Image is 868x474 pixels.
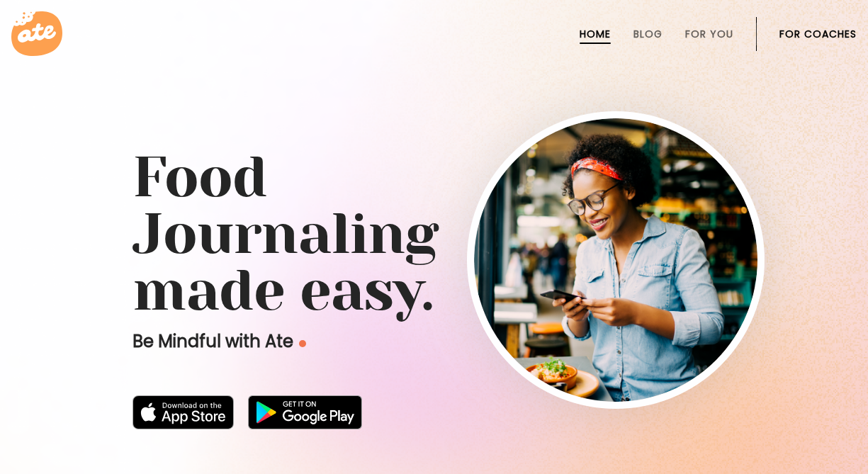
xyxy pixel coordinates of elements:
[685,28,733,40] a: For You
[779,28,857,40] a: For Coaches
[474,118,757,402] img: home-hero-img-rounded.png
[580,28,611,40] a: Home
[248,395,362,429] img: badge-download-google.png
[133,330,529,353] p: Be Mindful with Ate
[133,395,235,429] img: badge-download-apple.svg
[133,149,736,319] h1: Food Journaling made easy.
[633,28,663,40] a: Blog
